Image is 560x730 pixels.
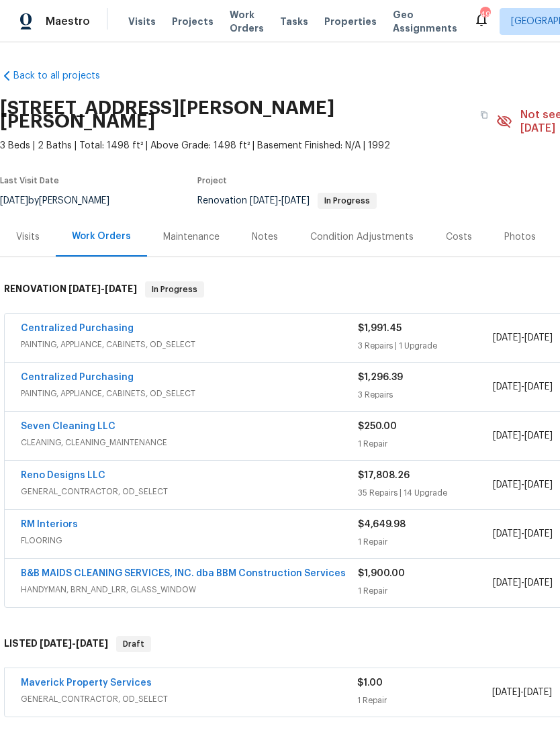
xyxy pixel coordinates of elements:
button: Copy Address [472,103,496,127]
span: [DATE] [250,196,278,206]
span: In Progress [319,197,375,205]
span: [DATE] [524,431,553,441]
span: Projects [172,15,214,28]
div: Work Orders [72,230,131,243]
div: 1 Repair [358,437,493,451]
span: - [492,686,552,699]
span: Maestro [46,15,90,28]
span: - [493,527,553,541]
div: 35 Repairs | 14 Upgrade [358,486,493,500]
span: [DATE] [524,382,553,392]
span: Draft [118,637,150,651]
span: [DATE] [68,284,101,293]
span: GENERAL_CONTRACTOR, OD_SELECT [21,692,357,706]
span: Properties [324,15,377,28]
span: GENERAL_CONTRACTOR, OD_SELECT [21,485,358,498]
span: [DATE] [493,480,521,490]
span: [DATE] [524,480,553,490]
span: - [493,331,553,345]
span: [DATE] [40,639,72,648]
span: $1,296.39 [358,373,403,382]
a: Seven Cleaning LLC [21,422,115,431]
span: [DATE] [524,333,553,343]
h6: LISTED [4,636,108,652]
span: [DATE] [493,382,521,392]
span: HANDYMAN, BRN_AND_LRR, GLASS_WINDOW [21,583,358,596]
span: - [493,429,553,443]
span: Geo Assignments [393,8,457,35]
span: $4,649.98 [358,520,406,529]
div: 49 [480,8,489,21]
div: Visits [16,230,40,244]
span: - [40,639,108,648]
span: $17,808.26 [358,471,410,480]
span: Renovation [197,196,377,206]
span: - [250,196,310,206]
h6: RENOVATION [4,281,137,298]
span: FLOORING [21,534,358,547]
span: [DATE] [493,431,521,441]
a: Maverick Property Services [21,678,152,688]
span: - [493,478,553,492]
div: 1 Repair [357,694,492,707]
div: Condition Adjustments [310,230,414,244]
span: PAINTING, APPLIANCE, CABINETS, OD_SELECT [21,387,358,400]
a: Reno Designs LLC [21,471,105,480]
div: 1 Repair [358,584,493,598]
span: PAINTING, APPLIANCE, CABINETS, OD_SELECT [21,338,358,351]
a: B&B MAIDS CLEANING SERVICES, INC. dba BBM Construction Services [21,569,346,578]
a: RM Interiors [21,520,78,529]
span: CLEANING, CLEANING_MAINTENANCE [21,436,358,449]
span: $1.00 [357,678,383,688]
span: $1,991.45 [358,324,402,333]
div: Photos [504,230,536,244]
a: Centralized Purchasing [21,373,134,382]
div: 3 Repairs | 1 Upgrade [358,339,493,353]
span: [DATE] [524,529,553,539]
span: [DATE] [105,284,137,293]
div: 3 Repairs [358,388,493,402]
div: 1 Repair [358,535,493,549]
span: - [493,576,553,590]
span: [DATE] [76,639,108,648]
span: In Progress [146,283,203,296]
span: Project [197,177,227,185]
span: Tasks [280,17,308,26]
div: Costs [446,230,472,244]
span: [DATE] [493,578,521,588]
span: [DATE] [493,333,521,343]
span: [DATE] [524,688,552,697]
span: $1,900.00 [358,569,405,578]
span: [DATE] [524,578,553,588]
span: - [493,380,553,394]
span: - [68,284,137,293]
span: $250.00 [358,422,397,431]
span: Visits [128,15,156,28]
span: [DATE] [281,196,310,206]
span: Work Orders [230,8,264,35]
span: [DATE] [492,688,520,697]
div: Notes [252,230,278,244]
div: Maintenance [163,230,220,244]
span: [DATE] [493,529,521,539]
a: Centralized Purchasing [21,324,134,333]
